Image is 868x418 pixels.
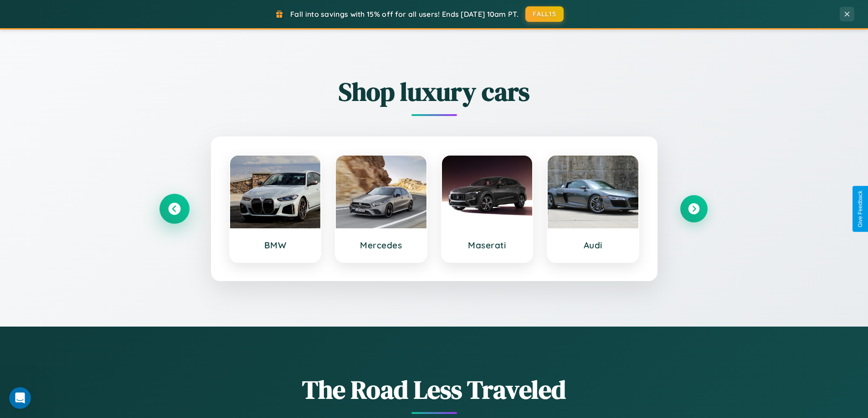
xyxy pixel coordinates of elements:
[857,191,863,227] div: Give Feedback
[345,240,417,251] h3: Mercedes
[239,240,312,251] h3: BMW
[525,6,564,22] button: FALL15
[557,240,629,251] h3: Audi
[161,372,708,407] h1: The Road Less Traveled
[161,74,708,109] h2: Shop luxury cars
[451,240,524,251] h3: Maserati
[290,10,519,19] span: Fall into savings with 15% off for all users! Ends [DATE] 10am PT.
[9,387,31,409] iframe: Intercom live chat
